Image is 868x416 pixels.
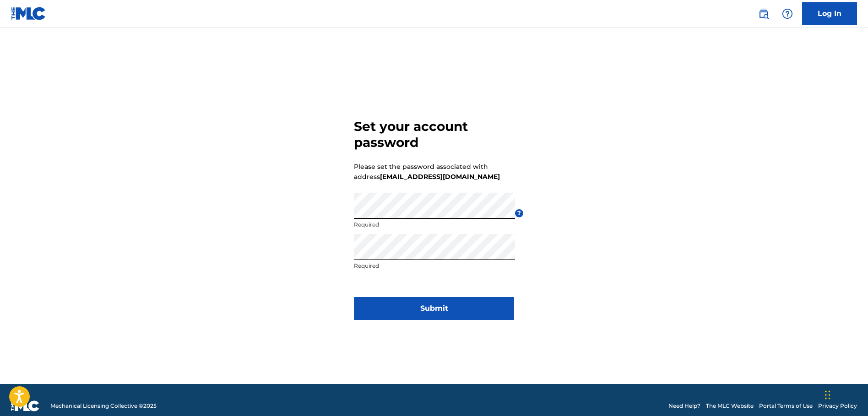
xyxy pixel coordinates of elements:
a: Public Search [754,5,773,23]
div: Help [778,5,797,23]
p: Please set the password associated with address [354,162,500,182]
strong: [EMAIL_ADDRESS][DOMAIN_NAME] [380,173,500,181]
span: Mechanical Licensing Collective © 2025 [50,402,157,410]
h3: Set your account password [354,119,514,151]
p: Required [354,262,515,270]
img: MLC Logo [11,7,46,20]
a: Need Help? [668,402,700,410]
a: Log In [802,2,857,25]
p: Required [354,221,515,229]
img: search [758,8,769,19]
a: Portal Terms of Use [759,402,813,410]
button: Submit [354,297,514,320]
a: Privacy Policy [818,402,857,410]
div: Drag [825,381,830,409]
img: logo [11,400,39,411]
img: help [782,8,793,19]
a: The MLC Website [706,402,754,410]
iframe: Chat Widget [822,372,868,416]
span: ? [515,209,523,217]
